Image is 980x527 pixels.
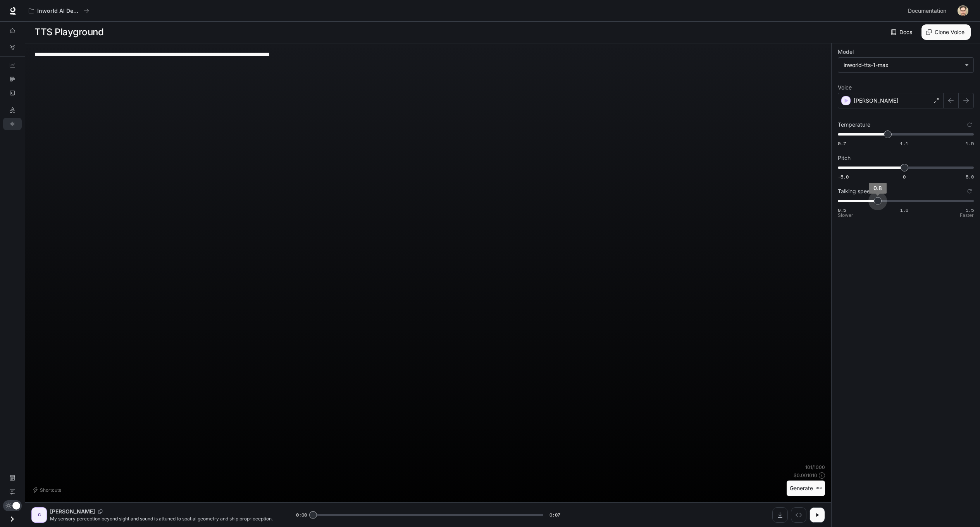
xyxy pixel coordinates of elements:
button: User avatar [955,3,971,19]
a: LLM Playground [3,104,22,116]
button: Inspect [791,507,806,523]
p: Talking speed [838,189,873,194]
span: 1.1 [900,140,908,147]
p: Pitch [838,155,851,161]
p: Inworld AI Demos [37,8,81,14]
button: Copy Voice ID [95,509,106,514]
span: 0.8 [873,185,882,191]
p: [PERSON_NAME] [854,97,898,105]
span: -5.0 [838,173,849,180]
p: ⌘⏎ [816,486,822,491]
a: Documentation [3,472,22,484]
span: 0:07 [549,511,560,519]
p: Slower [838,213,853,218]
span: 0:00 [296,511,307,519]
p: Faster [960,213,974,218]
button: Open drawer [3,511,21,527]
button: Generate⌘⏎ [787,481,825,496]
button: Download audio [772,507,788,523]
span: 1.0 [900,207,908,213]
p: $ 0.001010 [794,472,817,479]
a: Feedback [3,486,22,498]
div: inworld-tts-1-max [838,58,973,72]
span: 0.5 [838,207,846,213]
span: Dark mode toggle [12,501,20,510]
a: Dashboards [3,59,22,71]
p: 101 / 1000 [805,464,825,470]
img: User avatar [958,5,968,16]
a: Traces [3,73,22,85]
button: Reset to default [965,120,974,129]
span: 0.7 [838,140,846,147]
h1: TTS Playground [34,24,103,40]
button: Shortcuts [31,484,64,496]
a: Logs [3,87,22,99]
span: 1.5 [966,207,974,213]
p: Temperature [838,122,870,127]
span: 1.5 [966,140,974,147]
span: 0 [903,173,906,180]
button: Clone Voice [921,24,971,40]
a: Overview [3,24,22,37]
div: C [33,509,45,521]
span: 5.0 [966,173,974,180]
button: All workspaces [25,3,93,19]
a: Graph Registry [3,41,22,54]
a: TTS Playground [3,118,22,130]
a: Docs [889,24,915,40]
p: My sensory perception beyond sight and sound is attuned to spatial geometry and ship proprioception. [50,515,277,522]
p: Voice [838,85,852,90]
p: Model [838,49,854,55]
p: [PERSON_NAME] [50,508,95,515]
div: inworld-tts-1-max [844,61,961,69]
button: Reset to default [965,187,974,196]
span: Documentation [908,6,946,16]
a: Documentation [905,3,952,19]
